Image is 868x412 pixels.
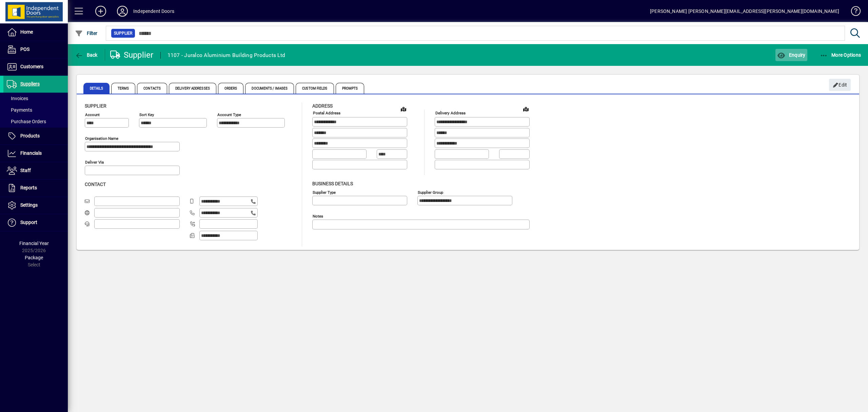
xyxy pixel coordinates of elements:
span: Suppliers [20,81,40,87]
span: Contact [85,182,106,187]
span: Home [20,29,33,35]
span: Payments [7,107,32,113]
a: View on map [398,104,409,114]
a: Staff [3,162,68,179]
span: Invoices [7,96,28,101]
a: Knowledge Base [846,1,860,23]
button: Back [73,49,99,61]
a: Customers [3,58,68,75]
button: Enquiry [775,49,807,61]
div: [PERSON_NAME] [PERSON_NAME][EMAIL_ADDRESS][PERSON_NAME][DOMAIN_NAME] [650,6,839,17]
span: Financial Year [19,241,49,246]
span: Purchase Orders [7,119,46,124]
mat-label: Organisation name [85,136,118,141]
div: 1107 - Juralco Aluminium Building Products Ltd [167,50,285,61]
mat-label: Supplier group [418,190,443,194]
a: Invoices [3,93,68,104]
mat-label: Supplier type [313,190,336,194]
button: Add [90,5,112,17]
span: Details [83,83,110,94]
span: More Options [820,52,861,58]
a: POS [3,41,68,58]
span: Contacts [137,83,167,94]
span: Supplier [85,103,106,109]
span: Back [75,52,98,58]
span: Terms [111,83,136,94]
span: Business details [312,181,353,186]
a: Financials [3,145,68,162]
span: Filter [75,31,98,36]
span: Reports [20,185,37,190]
span: Supplier [114,30,132,37]
div: Independent Doors [133,6,174,17]
button: More Options [818,49,863,61]
a: Products [3,128,68,145]
span: Prompts [336,83,364,94]
a: Settings [3,197,68,214]
span: Edit [833,79,847,91]
span: Custom Fields [296,83,334,94]
a: Payments [3,104,68,116]
mat-label: Deliver via [85,160,104,165]
app-page-header-button: Back [68,49,105,61]
button: Edit [829,79,851,91]
mat-label: Account [85,112,100,117]
span: Staff [20,168,31,173]
span: Enquiry [777,52,805,58]
span: Package [25,255,43,260]
a: Reports [3,180,68,196]
a: Purchase Orders [3,116,68,127]
span: Address [312,103,333,109]
span: POS [20,46,29,52]
button: Profile [112,5,133,17]
span: Customers [20,64,43,69]
button: Filter [73,27,99,39]
span: Settings [20,202,38,208]
span: Documents / Images [245,83,294,94]
mat-label: Notes [313,213,323,218]
mat-label: Sort key [139,112,154,117]
span: Financials [20,150,42,156]
a: Home [3,24,68,41]
div: Supplier [110,50,154,60]
a: View on map [520,104,531,114]
span: Support [20,220,37,225]
a: Support [3,214,68,231]
span: Delivery Addresses [169,83,216,94]
span: Orders [218,83,244,94]
span: Products [20,133,40,138]
mat-label: Account Type [217,112,241,117]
